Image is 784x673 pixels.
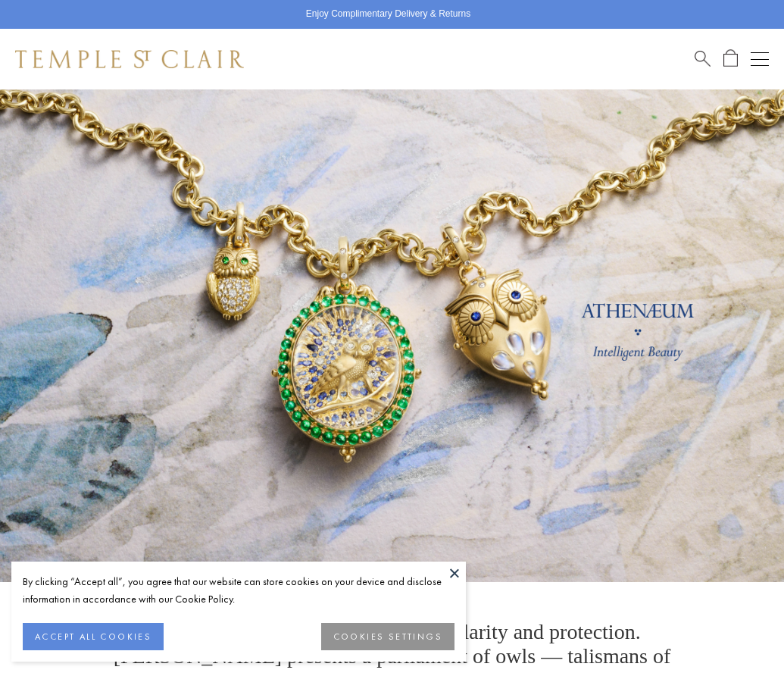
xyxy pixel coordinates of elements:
div: By clicking “Accept all”, you agree that our website can store cookies on your device and disclos... [23,573,454,608]
a: Open Shopping Bag [723,49,738,68]
a: Search [695,49,711,68]
img: Temple St. Clair [15,50,244,68]
button: ACCEPT ALL COOKIES [23,623,164,650]
button: COOKIES SETTINGS [321,623,454,650]
p: Enjoy Complimentary Delivery & Returns [306,7,470,22]
button: Open navigation [751,50,769,68]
